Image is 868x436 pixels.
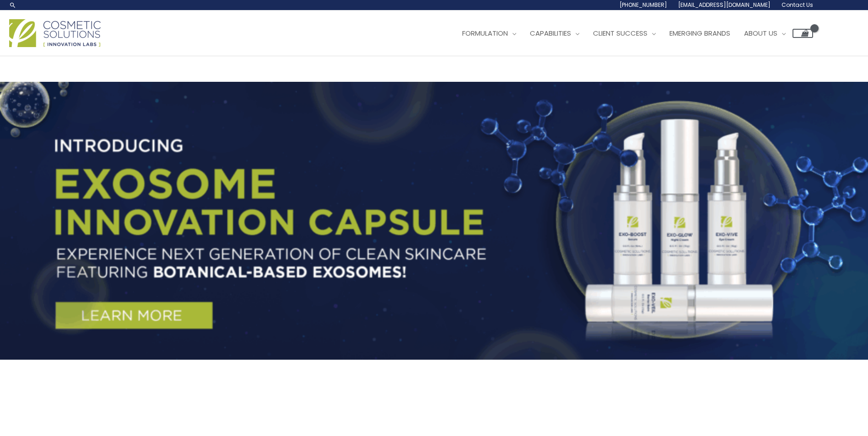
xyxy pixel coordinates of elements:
a: Formulation [455,20,523,47]
span: [PHONE_NUMBER] [620,1,667,9]
span: Emerging Brands [669,28,730,38]
img: Cosmetic Solutions Logo [9,19,101,47]
span: Capabilities [530,28,571,38]
span: Contact Us [782,1,813,9]
span: Client Success [593,28,647,38]
span: Formulation [462,28,508,38]
span: About Us [744,28,777,38]
a: Client Success [586,20,663,47]
a: View Shopping Cart, empty [793,29,813,38]
nav: Site Navigation [448,20,813,47]
a: Capabilities [523,20,586,47]
span: [EMAIL_ADDRESS][DOMAIN_NAME] [678,1,771,9]
a: About Us [737,20,793,47]
a: Emerging Brands [663,20,737,47]
a: Search icon link [9,1,16,9]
